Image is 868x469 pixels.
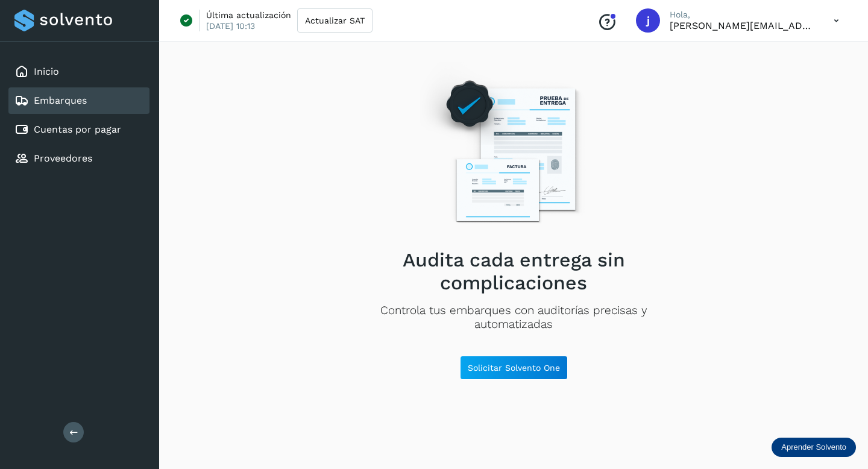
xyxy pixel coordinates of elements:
div: Proveedores [8,145,149,172]
span: Solicitar Solvento One [468,364,560,372]
p: Controla tus embarques con auditorías precisas y automatizadas [342,304,685,332]
button: Solicitar Solvento One [460,356,568,380]
h2: Audita cada entrega sin complicaciones [342,248,685,295]
button: Actualizar SAT [297,8,373,33]
p: Hola, [670,10,814,20]
div: Aprender Solvento [772,438,856,457]
p: Última actualización [206,10,291,20]
a: Inicio [34,66,59,77]
p: Aprender Solvento [781,442,846,452]
span: Actualizar SAT [305,16,365,25]
div: Inicio [8,58,149,85]
div: Cuentas por pagar [8,116,149,143]
a: Proveedores [34,153,92,164]
p: jose@commerzcargo.com [670,20,814,31]
a: Cuentas por pagar [34,124,121,135]
img: Empty state image [409,62,618,239]
p: [DATE] 10:13 [206,20,255,31]
a: Embarques [34,95,87,106]
div: Embarques [8,87,149,114]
